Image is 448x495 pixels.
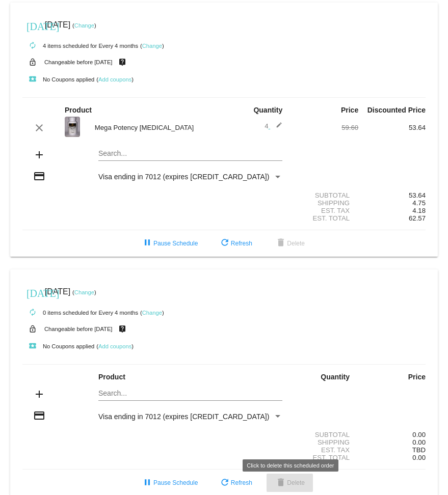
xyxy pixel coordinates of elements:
[141,240,198,247] span: Pause Schedule
[27,340,39,352] mat-icon: local_play
[27,19,39,32] mat-icon: [DATE]
[27,73,39,86] mat-icon: local_play
[291,191,358,199] div: Subtotal
[141,477,153,489] mat-icon: pause
[265,122,282,130] span: 4
[33,149,45,161] mat-icon: add
[74,289,94,295] a: Change
[33,388,45,400] mat-icon: add
[341,106,358,114] strong: Price
[72,289,96,295] small: ( )
[270,122,282,134] mat-icon: edit
[44,326,113,332] small: Changeable before [DATE]
[27,40,39,52] mat-icon: autorenew
[116,56,128,69] mat-icon: live_help
[140,43,164,49] small: ( )
[253,106,282,114] strong: Quantity
[116,322,128,336] mat-icon: live_help
[96,343,134,349] small: ( )
[275,477,287,489] mat-icon: delete
[358,431,426,438] div: 0.00
[409,214,426,222] span: 62.57
[367,106,426,114] strong: Discounted Price
[22,310,138,316] small: 0 items scheduled for Every 4 months
[210,234,260,253] button: Refresh
[22,43,138,49] small: 4 items scheduled for Every 4 months
[267,474,313,492] button: Delete
[98,173,269,181] span: Visa ending in 7012 (expires [CREDIT_CARD_DATA])
[275,237,287,250] mat-icon: delete
[219,479,252,486] span: Refresh
[291,207,358,214] div: Est. Tax
[412,207,426,214] span: 4.18
[291,454,358,461] div: Est. Total
[219,240,252,247] span: Refresh
[98,390,282,398] input: Search...
[219,477,231,489] mat-icon: refresh
[27,307,39,319] mat-icon: autorenew
[358,191,426,199] div: 53.64
[98,76,131,82] a: Add coupons
[98,173,282,181] mat-select: Payment Method
[291,124,358,131] div: 59.60
[72,22,96,29] small: ( )
[27,322,39,336] mat-icon: lock_open
[141,479,198,486] span: Pause Schedule
[291,214,358,222] div: Est. Total
[219,237,231,250] mat-icon: refresh
[291,199,358,207] div: Shipping
[412,438,426,446] span: 0.00
[275,479,305,486] span: Delete
[133,474,206,492] button: Pause Schedule
[65,117,80,137] img: Mega-Potency-label-e1571069900392.jpg
[98,343,131,349] a: Add coupons
[96,76,134,82] small: ( )
[27,286,39,298] mat-icon: [DATE]
[133,234,206,253] button: Pause Schedule
[291,431,358,438] div: Subtotal
[291,438,358,446] div: Shipping
[98,413,282,421] mat-select: Payment Method
[65,106,92,114] strong: Product
[321,373,350,381] strong: Quantity
[98,150,282,158] input: Search...
[358,124,426,131] div: 53.64
[22,76,94,82] small: No Coupons applied
[98,373,125,381] strong: Product
[90,124,224,131] div: Mega Potency [MEDICAL_DATA]
[98,413,269,421] span: Visa ending in 7012 (expires [CREDIT_CARD_DATA])
[210,474,260,492] button: Refresh
[291,446,358,454] div: Est. Tax
[22,343,94,349] small: No Coupons applied
[412,454,426,461] span: 0.00
[142,310,162,316] a: Change
[275,240,305,247] span: Delete
[142,43,162,49] a: Change
[33,122,45,134] mat-icon: clear
[27,56,39,69] mat-icon: lock_open
[141,237,153,250] mat-icon: pause
[33,409,45,422] mat-icon: credit_card
[412,199,426,207] span: 4.75
[412,446,426,454] span: TBD
[33,170,45,182] mat-icon: credit_card
[74,22,94,29] a: Change
[140,310,164,316] small: ( )
[267,234,313,253] button: Delete
[408,373,426,381] strong: Price
[44,59,113,65] small: Changeable before [DATE]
